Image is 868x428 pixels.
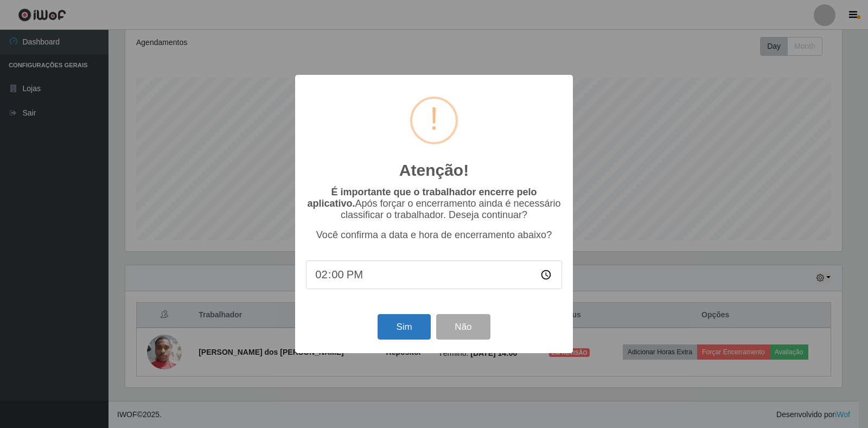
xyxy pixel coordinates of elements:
[436,314,490,340] button: Não
[306,229,562,241] p: Você confirma a data e hora de encerramento abaixo?
[399,161,469,180] h2: Atenção!
[307,187,537,209] b: É importante que o trabalhador encerre pelo aplicativo.
[306,187,562,221] p: Após forçar o encerramento ainda é necessário classificar o trabalhador. Deseja continuar?
[378,314,430,340] button: Sim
